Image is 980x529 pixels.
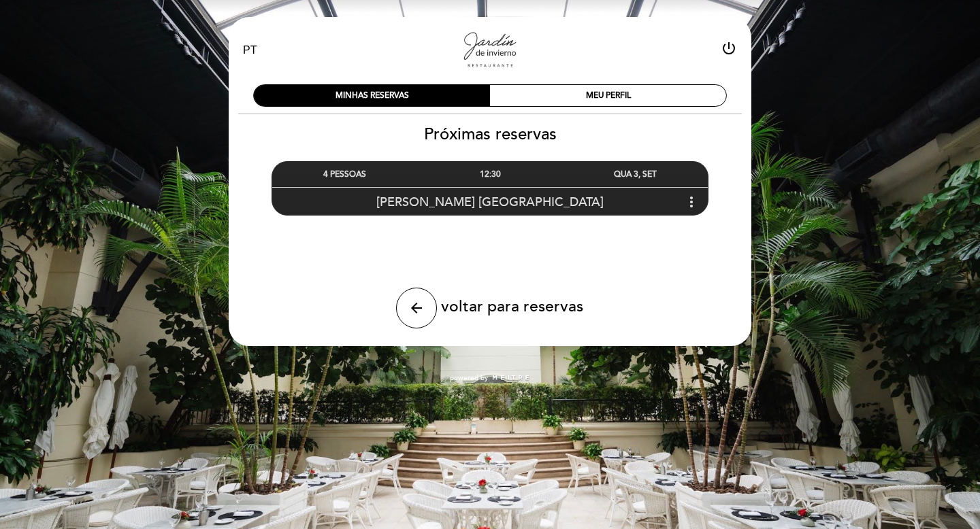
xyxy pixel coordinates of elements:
[254,85,490,106] div: MINHAS RESERVAS
[450,373,530,383] a: powered by
[490,85,726,106] div: MEU PERFIL
[563,162,708,187] div: QUA 3, SET
[417,162,562,187] div: 12:30
[408,300,425,316] i: arrow_back
[721,40,737,56] i: power_settings_new
[272,162,417,187] div: 4 PESSOAS
[721,40,737,61] button: power_settings_new
[396,288,437,328] button: arrow_back
[491,375,530,381] img: MEITRE
[450,373,488,383] span: powered by
[683,194,700,210] i: more_vert
[228,124,752,144] h2: Próximas reservas
[405,32,575,69] a: JARDIN DE INVIERNO
[441,297,583,316] span: voltar para reservas
[376,194,604,209] span: [PERSON_NAME] [GEOGRAPHIC_DATA]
